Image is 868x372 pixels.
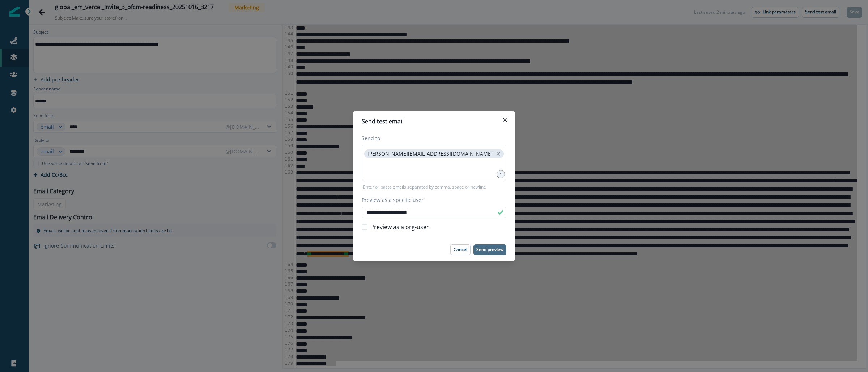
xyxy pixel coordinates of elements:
div: 1 [497,170,505,178]
p: Send preview [476,247,503,252]
p: [PERSON_NAME][EMAIL_ADDRESS][DOMAIN_NAME] [367,151,493,157]
button: Send preview [473,244,506,255]
p: Send test email [362,117,404,126]
p: Cancel [454,247,467,252]
p: Enter or paste emails separated by comma, space or newline [362,184,488,190]
label: Preview as a specific user [362,196,502,204]
label: Send to [362,134,502,142]
button: Cancel [450,244,471,255]
button: close [495,150,502,157]
button: Close [499,114,511,126]
span: Preview as a org-user [370,223,429,231]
